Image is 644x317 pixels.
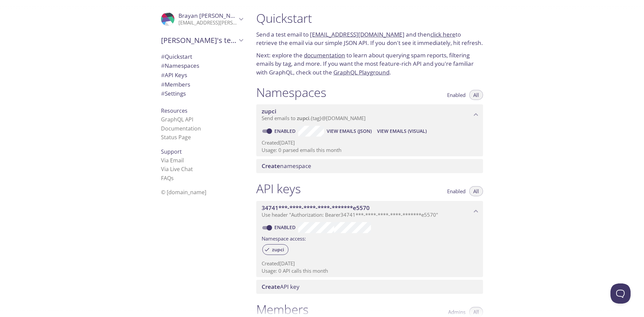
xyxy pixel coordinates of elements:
[262,267,478,274] p: Usage: 0 API calls this month
[304,51,345,59] a: documentation
[161,148,182,155] span: Support
[256,280,483,294] div: Create API Key
[178,19,237,26] p: [EMAIL_ADDRESS][PERSON_NAME][DOMAIN_NAME]
[262,147,478,154] p: Usage: 0 parsed emails this month
[256,302,309,317] h1: Members
[262,233,306,243] label: Namespace access:
[256,159,483,173] div: Create namespace
[156,52,248,61] div: Quickstart
[262,162,280,170] span: Create
[469,90,483,100] button: All
[156,70,248,80] div: API Keys
[161,90,186,97] span: Settings
[161,116,193,123] a: GraphQL API
[161,107,187,114] span: Resources
[262,283,280,290] span: Create
[156,8,248,30] div: Brayan jimenez
[443,90,470,100] button: Enabled
[256,181,301,196] h1: API keys
[178,12,245,19] span: Brayan [PERSON_NAME]
[161,81,190,88] span: Members
[161,62,165,69] span: #
[262,115,366,121] span: Send emails to . {tag} @[DOMAIN_NAME]
[161,53,165,60] span: #
[262,139,478,146] p: Created [DATE]
[430,31,455,38] a: click here
[171,174,174,182] span: s
[443,186,470,196] button: Enabled
[469,186,483,196] button: All
[161,53,192,60] span: Quickstart
[310,31,405,38] a: [EMAIL_ADDRESS][DOMAIN_NAME]
[156,80,248,89] div: Members
[156,61,248,70] div: Namespaces
[262,107,276,115] span: zupci
[268,247,288,253] span: zupci
[161,125,201,132] a: Documentation
[161,71,165,79] span: #
[156,89,248,98] div: Team Settings
[161,81,165,88] span: #
[374,126,429,137] button: View Emails (Visual)
[333,68,389,76] a: GraphQL Playground
[262,283,300,290] span: API key
[156,32,248,49] div: Brayan's team
[161,36,237,45] span: [PERSON_NAME]'s team
[324,126,374,137] button: View Emails (JSON)
[161,174,174,182] a: FAQ
[377,127,427,135] span: View Emails (Visual)
[256,104,483,125] div: zupci namespace
[610,283,631,304] iframe: Help Scout Beacon - Open
[262,244,288,255] div: zupci
[256,30,483,47] p: Send a test email to and then to retrieve the email via our simple JSON API. If you don't see it ...
[297,115,309,121] span: zupci
[273,224,298,230] a: Enabled
[256,11,483,26] h1: Quickstart
[256,51,483,77] p: Next: explore the to learn about querying spam reports, filtering emails by tag, and more. If you...
[161,189,206,196] span: © [DOMAIN_NAME]
[161,62,199,69] span: Namespaces
[161,71,187,79] span: API Keys
[161,165,193,173] a: Via Live Chat
[161,134,191,141] a: Status Page
[327,127,372,135] span: View Emails (JSON)
[161,157,184,164] a: Via Email
[262,260,478,267] p: Created [DATE]
[256,85,326,100] h1: Namespaces
[161,90,165,97] span: #
[273,128,298,134] a: Enabled
[262,162,311,170] span: namespace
